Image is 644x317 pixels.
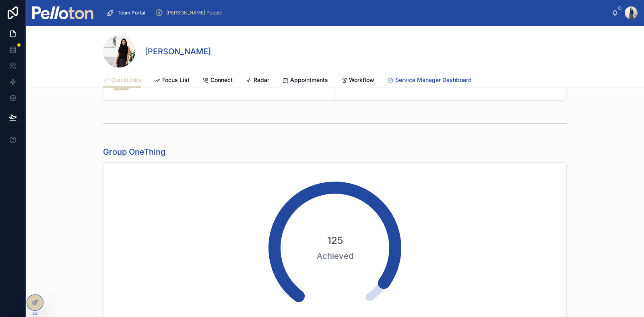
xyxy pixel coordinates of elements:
[153,6,228,20] a: [PERSON_NAME] People
[327,234,343,247] span: 125
[103,73,141,88] a: QuickLinks
[349,76,374,84] span: Workflow
[282,73,328,89] a: Appointments
[111,76,141,84] span: QuickLinks
[246,73,269,89] a: Radar
[395,76,472,84] span: Service Manager Dashboard
[104,6,151,20] a: Team Portal
[287,250,383,262] span: Achieved
[254,76,269,84] span: Radar
[145,46,211,57] h1: [PERSON_NAME]
[100,4,612,22] div: scrollable content
[166,10,222,16] span: [PERSON_NAME] People
[387,73,472,89] a: Service Manager Dashboard
[202,73,233,89] a: Connect
[103,146,165,157] h1: Group OneThing
[290,76,328,84] span: Appointments
[118,10,145,16] span: Team Portal
[154,73,190,89] a: Focus List
[32,6,93,19] img: App logo
[211,76,233,84] span: Connect
[341,73,374,89] a: Workflow
[162,76,190,84] span: Focus List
